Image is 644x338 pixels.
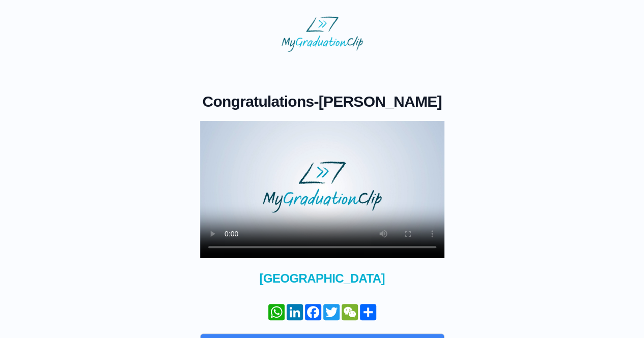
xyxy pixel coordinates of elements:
a: Facebook [304,304,322,320]
span: [PERSON_NAME] [319,93,442,110]
h1: - [200,93,444,111]
a: WeChat [341,304,359,320]
a: Twitter [322,304,341,320]
span: Congratulations [203,93,314,110]
img: MyGraduationClip [282,16,363,52]
span: [GEOGRAPHIC_DATA] [200,270,444,287]
a: LinkedIn [286,304,304,320]
a: WhatsApp [267,304,286,320]
a: Share [359,304,377,320]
